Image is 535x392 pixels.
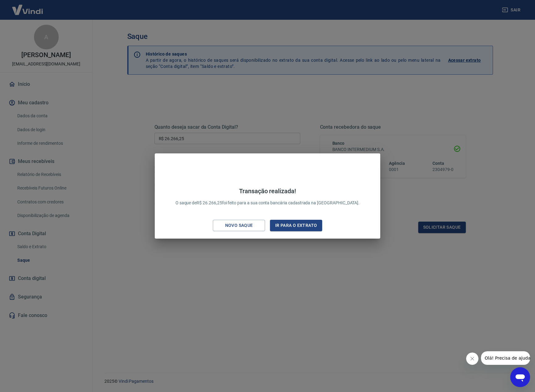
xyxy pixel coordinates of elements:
[466,352,478,365] iframe: Close message
[175,187,360,206] p: O saque de R$ 26.266,25 foi feito para a sua conta bancária cadastrada na [GEOGRAPHIC_DATA].
[175,187,360,195] h4: Transação realizada!
[213,220,265,231] button: Novo saque
[218,222,260,229] div: Novo saque
[481,351,530,365] iframe: Message from company
[270,220,322,231] button: Ir para o extrato
[4,4,52,9] span: Olá! Precisa de ajuda?
[510,367,530,387] iframe: Button to launch messaging window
